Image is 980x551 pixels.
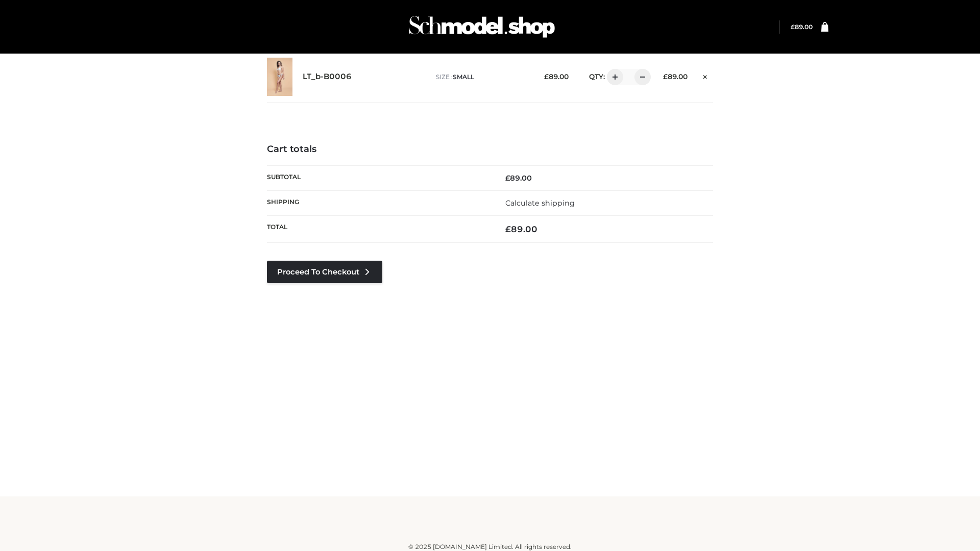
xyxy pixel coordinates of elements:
div: QTY: [579,69,647,85]
a: Calculate shipping [505,198,575,208]
bdi: 89.00 [505,173,532,183]
bdi: 89.00 [791,23,813,31]
img: Schmodel Admin 964 [405,7,558,47]
th: Shipping [267,190,490,215]
a: £89.00 [791,23,813,31]
th: Total [267,216,490,243]
span: £ [791,23,795,31]
th: Subtotal [267,165,490,190]
span: £ [544,72,549,81]
bdi: 89.00 [544,72,569,81]
h4: Cart totals [267,144,713,155]
span: £ [663,72,668,81]
a: LT_b-B0006 [303,72,352,82]
bdi: 89.00 [663,72,688,81]
span: £ [505,173,510,183]
a: Proceed to Checkout [267,261,382,283]
p: size : [436,72,528,82]
span: £ [505,224,511,234]
bdi: 89.00 [505,224,537,234]
span: SMALL [453,73,474,81]
a: Remove this item [698,69,713,82]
